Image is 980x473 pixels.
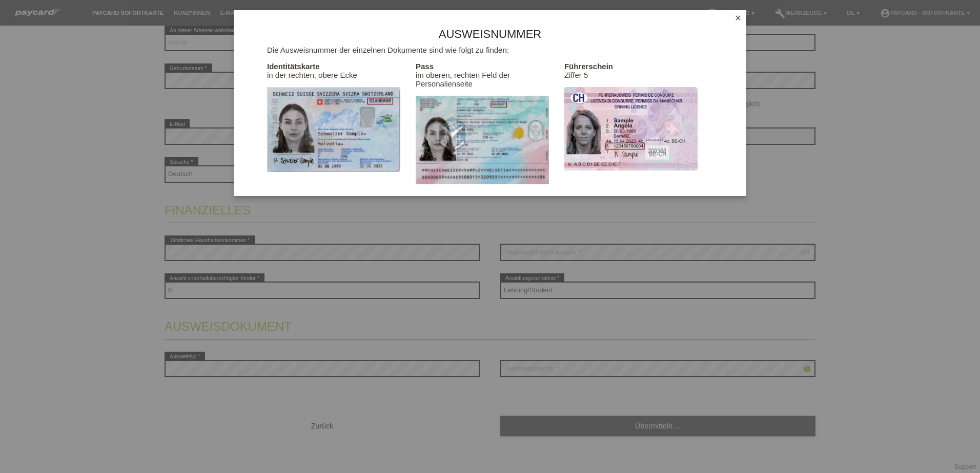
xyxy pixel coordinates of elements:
b: Identitätskarte [267,62,320,71]
p: in der rechten, obere Ecke [267,62,416,79]
b: Pass [416,62,434,71]
b: Führerschein [564,62,613,71]
p: im oberen, rechten Feld der Personalienseite [416,62,564,88]
p: Ziffer 5 [564,62,713,79]
img: id_document_number_help_id.png [267,87,400,171]
i: close [734,14,742,22]
h1: Ausweisnummer [267,28,713,40]
p: Die Ausweisnummer der einzelnen Dokumente sind wie folgt zu finden: [267,46,713,54]
img: id_document_number_help_passport.png [416,96,549,184]
img: id_document_number_help_driverslicense.png [564,87,698,170]
a: close [731,13,745,25]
